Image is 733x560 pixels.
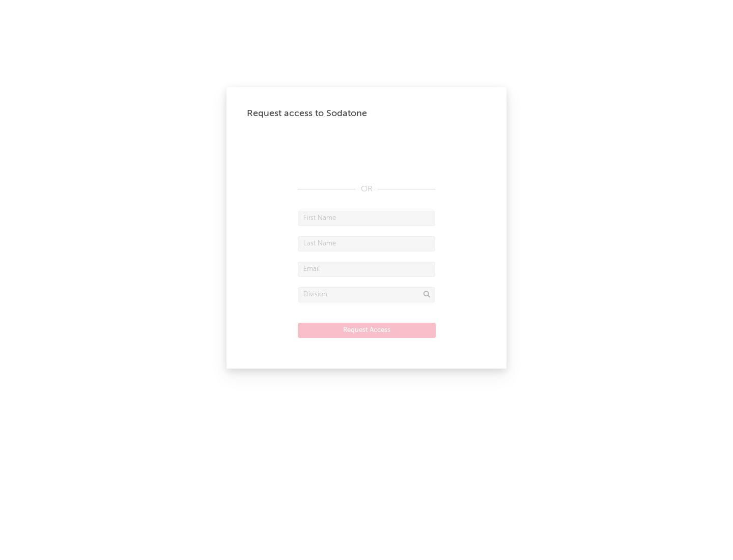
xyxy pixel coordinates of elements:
input: Division [298,287,435,302]
input: First Name [298,211,435,226]
div: Request access to Sodatone [247,107,486,120]
div: OR [298,183,435,195]
input: Email [298,262,435,277]
button: Request Access [298,323,436,338]
input: Last Name [298,236,435,251]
